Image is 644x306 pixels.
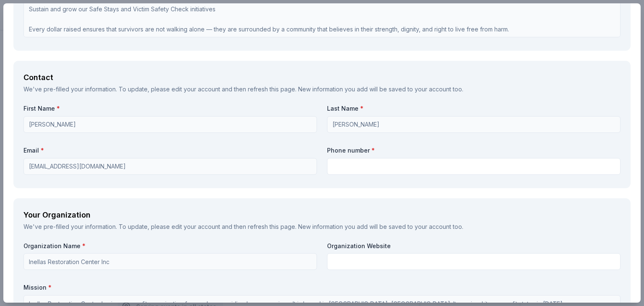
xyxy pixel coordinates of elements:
[23,146,317,155] label: Email
[327,104,621,113] label: Last Name
[171,86,220,93] a: edit your account
[23,104,317,113] label: First Name
[327,146,621,155] label: Phone number
[327,242,621,250] label: Organization Website
[23,208,621,222] div: Your Organization
[23,222,621,232] div: We've pre-filled your information. To update, please and then refresh this page. New information ...
[23,242,317,250] label: Organization Name
[23,283,621,292] label: Mission
[171,223,220,230] a: edit your account
[23,71,621,84] div: Contact
[23,84,621,94] div: We've pre-filled your information. To update, please and then refresh this page. New information ...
